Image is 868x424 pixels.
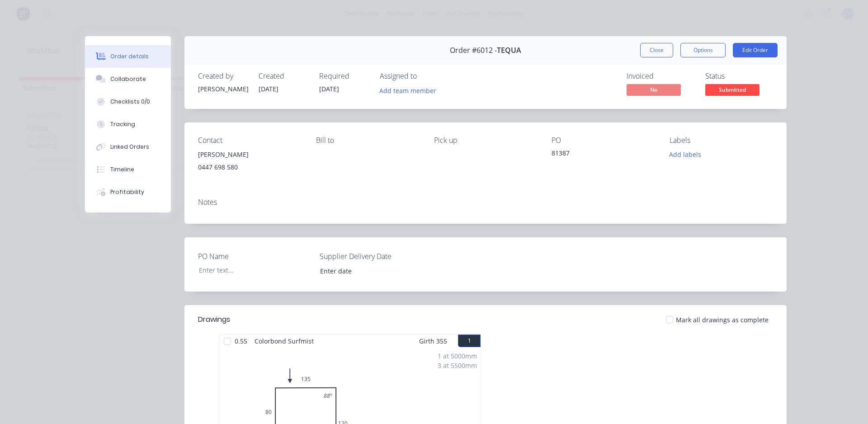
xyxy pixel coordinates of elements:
button: Options [680,43,726,57]
div: 81387 [552,148,655,161]
div: Contact [198,136,302,145]
span: 0.55 [231,334,251,348]
div: Bill to [316,136,420,145]
div: Required [319,72,369,80]
div: Labels [670,136,773,145]
div: Tracking [110,120,135,128]
button: 1 [458,334,481,347]
span: Girth 355 [419,334,447,348]
div: Collaborate [110,75,146,83]
div: Drawings [198,314,230,325]
span: No [627,84,681,95]
button: Timeline [85,158,171,181]
div: Notes [198,198,773,207]
div: Created [259,72,308,80]
label: Supplier Delivery Date [320,251,433,262]
button: Checklists 0/0 [85,90,171,113]
span: Order #6012 - [450,46,497,55]
span: [DATE] [259,85,278,93]
div: Status [705,72,773,80]
div: Profitability [110,188,144,196]
span: TEQUA [497,46,521,55]
label: PO Name [198,251,311,262]
button: Close [640,43,673,57]
button: Collaborate [85,68,171,90]
span: Mark all drawings as complete [676,315,769,325]
div: Assigned to [380,72,470,80]
div: Linked Orders [110,143,149,151]
div: 0447 698 580 [198,161,302,174]
div: 1 at 5000mm [438,351,477,361]
div: Checklists 0/0 [110,98,150,106]
div: 3 at 5500mm [438,361,477,370]
button: Add team member [375,84,441,96]
div: [PERSON_NAME] [198,84,248,94]
button: Submitted [705,84,759,98]
div: PO [552,136,655,145]
div: [PERSON_NAME] [198,148,302,161]
div: [PERSON_NAME]0447 698 580 [198,148,302,177]
span: Colorbond Surfmist [251,334,317,348]
button: Add labels [665,148,706,160]
button: Profitability [85,181,171,203]
input: Enter date [314,264,426,278]
div: Created by [198,72,248,80]
button: Order details [85,45,171,68]
div: Pick up [434,136,538,145]
div: Invoiced [627,72,694,80]
span: Submitted [705,84,759,95]
div: Order details [110,52,149,61]
div: Timeline [110,165,134,174]
button: Linked Orders [85,136,171,158]
button: Add team member [380,84,441,96]
span: [DATE] [319,85,339,93]
button: Tracking [85,113,171,136]
button: Edit Order [733,43,778,57]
